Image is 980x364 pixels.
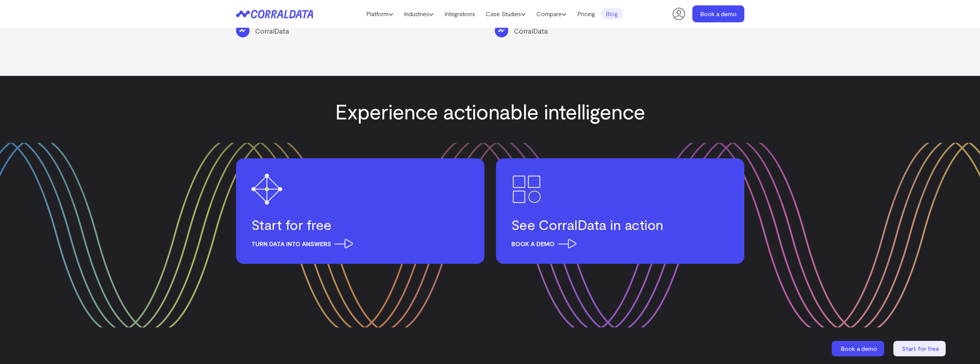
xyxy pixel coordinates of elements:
[496,158,744,264] a: See CorralData in action Book a demo
[841,345,877,352] span: Book a demo
[399,8,439,20] a: Industries
[902,345,939,352] span: Start for free
[481,8,531,20] a: Case Studies
[572,8,600,20] a: Pricing
[893,341,947,356] a: Start for free
[236,158,484,264] a: Start for free Turn data into answers
[251,239,353,248] span: Turn data into answers
[361,8,399,20] a: Platform
[255,26,289,36] p: CorralData
[832,341,886,356] a: Book a demo
[600,8,623,20] a: Blog
[514,26,548,36] p: CorralData
[511,216,729,233] h3: See CorralData in action
[531,8,572,20] a: Compare
[692,5,744,22] a: Book a demo
[439,8,481,20] a: Integrations
[251,216,469,233] h3: Start for free
[511,239,576,248] span: Book a demo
